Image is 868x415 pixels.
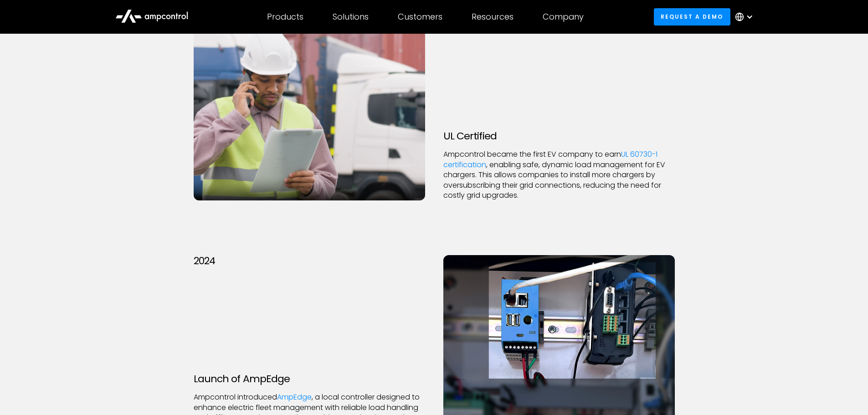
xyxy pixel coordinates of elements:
[443,149,657,169] a: UL 60730-1 certification
[194,255,215,267] div: 2024
[277,392,312,402] a: AmpEdge
[654,8,730,25] a: Request a demo
[267,12,303,22] div: Products
[398,12,442,22] div: Customers
[333,12,369,22] div: Solutions
[543,12,584,22] div: Company
[472,12,514,22] div: Resources
[194,373,425,385] h3: Launch of AmpEdge
[443,130,675,142] h3: UL Certified
[443,149,675,200] p: Ampcontrol became the first EV company to earn , enabling safe, dynamic load management for EV ch...
[194,13,425,201] img: A man in a hard hat and hi vis vest on the phone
